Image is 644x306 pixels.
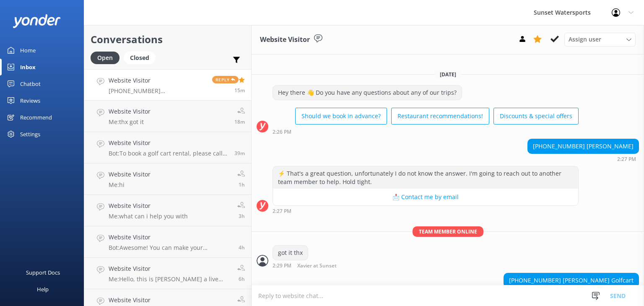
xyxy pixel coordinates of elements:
div: Closed [124,52,156,64]
button: 📩 Contact me by email [273,189,578,205]
span: Aug 30 2025 03:02pm (UTC -05:00) America/Cancun [234,118,245,125]
button: Should we book in advance? [295,108,387,124]
div: Aug 30 2025 01:27pm (UTC -05:00) America/Cancun [527,156,639,162]
img: yonder-white-logo.png [13,14,61,28]
div: Chatbot [20,75,41,92]
h4: Website Visitor [109,107,151,116]
a: Website VisitorMe:Hello, this is [PERSON_NAME] a live agent with Sunset Watersports the jets skis... [84,258,251,289]
div: Inbox [20,59,36,75]
h4: Website Visitor [109,296,213,305]
div: Support Docs [26,264,60,281]
div: Help [37,281,49,298]
span: Aug 30 2025 03:05pm (UTC -05:00) America/Cancun [234,87,245,94]
span: Xavier at Sunset [297,263,337,269]
p: Me: thx got it [109,118,151,126]
span: Team member online [413,226,483,237]
div: Reviews [20,92,40,109]
span: Reply [212,76,239,83]
a: Website VisitorBot:To book a golf cart rental, please call our office at [PHONE_NUMBER]. Reservat... [84,132,251,163]
div: [PHONE_NUMBER] [PERSON_NAME] Golfcart [504,273,639,288]
strong: 2:29 PM [273,263,291,269]
div: Hey there 👋 Do you have any questions about any of our trips? [273,86,462,100]
a: Website VisitorMe:what can i help you with3h [84,195,251,226]
h4: Website Visitor [109,201,188,210]
a: Website VisitorMe:hi1h [84,163,251,195]
p: [PHONE_NUMBER] [PERSON_NAME] Golfcart [109,87,206,95]
h4: Website Visitor [109,264,231,273]
span: Aug 30 2025 11:02am (UTC -05:00) America/Cancun [239,244,245,251]
span: Aug 30 2025 01:29pm (UTC -05:00) America/Cancun [239,181,245,188]
strong: 2:26 PM [273,130,291,135]
span: [DATE] [435,71,461,78]
h4: Website Visitor [109,233,232,242]
h2: Conversations [91,31,245,47]
p: Me: Hello, this is [PERSON_NAME] a live agent with Sunset Watersports the jets skis are in a desi... [109,275,231,283]
div: Settings [20,126,40,143]
span: Aug 30 2025 08:38am (UTC -05:00) America/Cancun [239,275,245,283]
a: Website VisitorMe:thx got it18m [84,101,251,132]
div: Home [20,42,36,59]
span: Aug 30 2025 11:30am (UTC -05:00) America/Cancun [239,213,245,220]
div: Aug 30 2025 01:29pm (UTC -05:00) America/Cancun [273,262,364,269]
div: got it thx [273,246,308,260]
button: Discounts & special offers [493,108,579,124]
span: Assign user [569,35,601,44]
a: Open [91,53,124,62]
p: Me: hi [109,181,151,189]
div: Aug 30 2025 01:27pm (UTC -05:00) America/Cancun [273,208,579,214]
p: Bot: To book a golf cart rental, please call our office at [PHONE_NUMBER]. Reservations are recom... [109,150,228,157]
h4: Website Visitor [109,138,228,148]
h4: Website Visitor [109,170,151,179]
button: Restaurant recommendations! [391,108,489,124]
div: [PHONE_NUMBER] [PERSON_NAME] [528,139,639,153]
strong: 2:27 PM [273,209,291,214]
strong: 2:27 PM [617,157,636,162]
div: Open [91,52,119,64]
div: Assign User [564,33,636,46]
a: Website Visitor[PHONE_NUMBER] [PERSON_NAME] GolfcartReply15m [84,69,251,101]
div: Recommend [20,109,52,126]
a: Closed [124,53,160,62]
div: Aug 30 2025 01:26pm (UTC -05:00) America/Cancun [273,129,579,135]
h3: Website Visitor [260,34,310,45]
p: Bot: Awesome! You can make your reservation online by visiting [URL][DOMAIN_NAME]. Just select yo... [109,244,232,252]
span: Aug 30 2025 02:42pm (UTC -05:00) America/Cancun [234,150,245,157]
p: Me: what can i help you with [109,213,188,220]
div: ⚡ That's a great question, unfortunately I do not know the answer. I'm going to reach out to anot... [273,166,578,189]
h4: Website Visitor [109,76,206,85]
a: Website VisitorBot:Awesome! You can make your reservation online by visiting [URL][DOMAIN_NAME]. ... [84,226,251,258]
